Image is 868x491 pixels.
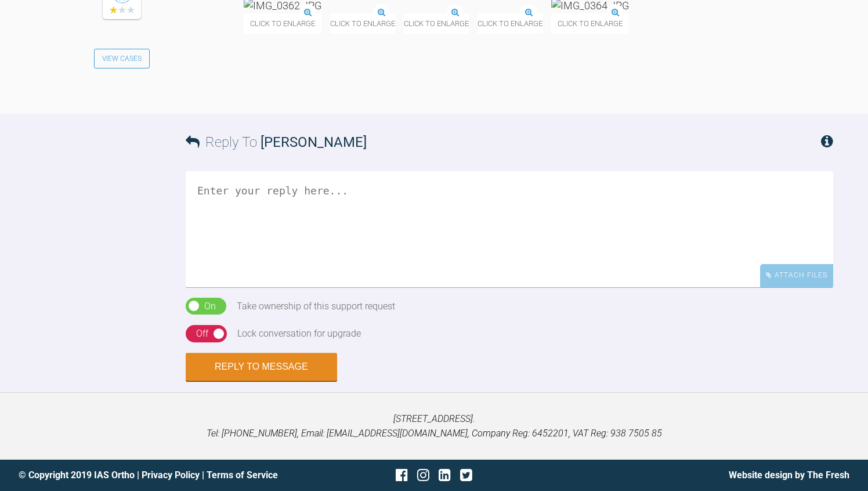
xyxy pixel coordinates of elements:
[186,131,367,153] h3: Reply To
[204,299,216,314] div: On
[330,13,395,34] span: Click to enlarge
[19,411,849,441] p: [STREET_ADDRESS]. Tel: [PHONE_NUMBER], Email: [EMAIL_ADDRESS][DOMAIN_NAME], Company Reg: 6452201,...
[478,13,542,34] span: Click to enlarge
[142,470,200,481] a: Privacy Policy
[760,264,833,287] div: Attach Files
[244,13,321,34] span: Click to enlarge
[261,134,367,150] span: [PERSON_NAME]
[196,326,208,341] div: Off
[94,49,150,68] a: View Cases
[237,326,361,341] div: Lock conversation for upgrade
[551,13,629,34] span: Click to enlarge
[404,13,469,34] span: Click to enlarge
[237,299,395,314] div: Take ownership of this support request
[207,470,278,481] a: Terms of Service
[186,353,337,381] button: Reply to Message
[19,468,295,483] div: © Copyright 2019 IAS Ortho | |
[729,470,849,481] a: Website design by The Fresh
